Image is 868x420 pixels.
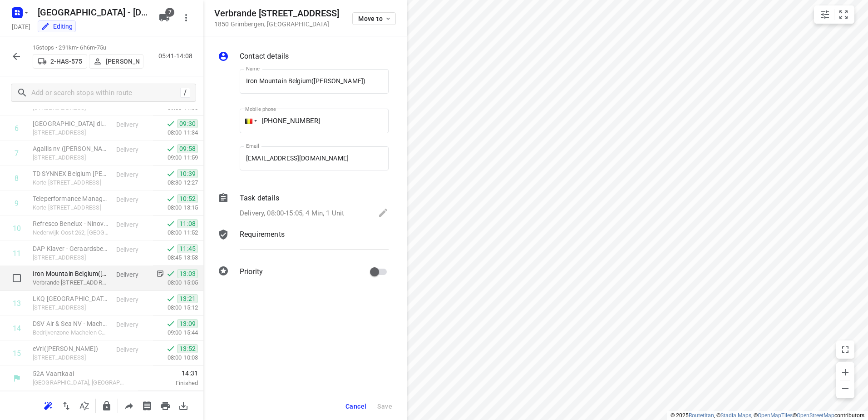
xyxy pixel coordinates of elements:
span: — [116,205,121,211]
p: [STREET_ADDRESS] [33,128,109,137]
div: small contained button group [814,5,854,24]
span: Sort by time window [75,401,94,410]
p: Verbrande Brugsesteenweg 58, Grimbergen [33,278,109,287]
p: 15 stops • 291km • 6h6m [33,44,143,52]
span: — [116,330,121,336]
svg: Done [166,344,175,353]
span: Cancel [345,403,366,410]
p: Finished [138,379,198,388]
p: 08:30-12:27 [153,178,198,187]
button: More [177,9,195,27]
p: DSV Air & Sea NV - Machelen(Karine Coeck) [33,319,109,328]
p: LKQ Belgium BV - Vilvoorde(Receptie) [33,294,109,303]
button: [PERSON_NAME] [89,54,143,69]
div: Contact details [218,51,389,64]
div: 8 [15,174,19,183]
span: Print route [156,401,174,410]
button: Map settings [816,5,834,24]
p: 08:00-11:52 [153,228,198,237]
input: Add or search stops within route [31,86,180,100]
svg: Done [166,269,175,278]
p: 2-HAS-575 [50,58,82,65]
span: 13:09 [177,319,198,328]
a: Routetitan [689,412,714,419]
button: Cancel [342,398,370,415]
svg: Done [166,194,175,203]
p: Delivery [116,145,150,154]
span: 10:39 [177,169,198,178]
span: — [116,305,121,311]
span: — [116,255,121,261]
span: Print shipping labels [138,401,156,410]
p: 1850 Grimbergen , [GEOGRAPHIC_DATA] [214,20,339,28]
p: [STREET_ADDRESS] [33,153,109,162]
p: Delivery [116,220,150,229]
svg: Done [166,319,175,328]
span: 13:52 [177,344,198,353]
h5: Verbrande [STREET_ADDRESS] [214,8,339,19]
svg: Done [166,219,175,228]
span: • [95,44,97,51]
span: — [116,155,121,161]
span: — [116,180,121,186]
p: Refresco Benelux - Ninove (BE)(Receptie/ Rob Jansen) [33,219,109,228]
input: 1 (702) 123-4567 [240,109,389,133]
p: Requirements [240,229,285,240]
h5: [DATE] [8,21,34,32]
span: 7 [165,8,174,17]
p: [GEOGRAPHIC_DATA], [GEOGRAPHIC_DATA] [33,378,127,387]
p: 09:00-11:59 [153,153,198,162]
p: Delivery [116,270,150,279]
span: Reoptimize route [39,401,57,410]
span: — [116,230,121,236]
button: 7 [155,9,173,27]
p: Korte Keppestraat 23/bus 201, Aalst [33,203,109,212]
svg: Done [166,119,175,128]
p: De Villermontstraat 9, Kontich [33,353,109,362]
div: / [180,88,190,98]
p: Delivery [116,120,150,129]
p: 52A Vaartkaai [33,369,127,378]
p: 08:45-13:53 [153,253,198,262]
p: Havendoklaan 14, Vilvoorde [33,303,109,312]
svg: Edit [378,207,389,218]
p: Delivery [116,320,150,329]
p: DAP Klaver - Geraardsbergen(Valérie De Meyst) [33,244,109,253]
h5: Antwerpen - Wednesday [34,5,152,20]
div: 13 [13,299,21,308]
button: 2-HAS-575 [33,54,87,69]
div: 9 [15,199,19,208]
span: — [116,280,121,286]
span: Select [8,269,26,287]
p: eVri([PERSON_NAME]) [33,344,109,353]
svg: Done [166,294,175,303]
p: Delivery [116,295,150,304]
p: 08:00-13:15 [153,203,198,212]
button: Fit zoom [834,5,853,24]
p: [PERSON_NAME] [106,58,139,65]
span: 11:45 [177,244,198,253]
svg: Done [166,244,175,253]
span: Move to [358,15,392,22]
button: Move to [352,12,396,25]
div: You are currently in edit mode. [41,22,73,31]
p: 08:00-15:12 [153,303,198,312]
span: 13:21 [177,294,198,303]
div: 7 [15,149,19,158]
span: Share route [120,401,138,410]
span: 75u [97,44,106,51]
p: 08:00-10:03 [153,353,198,362]
p: Delivery [116,245,150,254]
span: — [116,355,121,361]
div: Task detailsDelivery, 08:00-15:05, 4 Min, 1 Unit [218,193,389,220]
p: Delivery [116,195,150,204]
div: Belgium: + 32 [240,109,257,133]
div: 14 [13,324,21,333]
div: 15 [13,349,21,358]
div: 11 [13,249,21,258]
div: 10 [13,224,21,233]
span: Reverse route [57,401,75,410]
p: Nederwijk-Oost 262, Ninove [33,228,109,237]
svg: Done [166,169,175,178]
p: 08:00-15:05 [153,278,198,287]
